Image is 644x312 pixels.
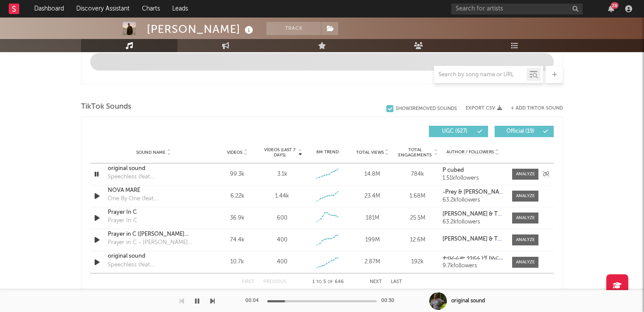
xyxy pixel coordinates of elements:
a: -Prey & [PERSON_NAME] & [PERSON_NAME] [442,189,503,195]
div: 74.4k [217,236,258,245]
div: 99.3k [217,170,258,179]
div: 3.1k [277,170,287,179]
a: [PERSON_NAME] & The Prick [442,211,503,217]
span: TikTok Sounds [81,102,131,112]
div: 00:30 [381,296,399,306]
div: One By One (feat. [GEOGRAPHIC_DATA]) [108,195,199,203]
strong: P cubed [442,167,464,173]
span: to [316,280,322,284]
a: ቀብራራው ጎንደሬ ነኝ ከአርባያ በለሳ !!!!❤❤ [442,255,503,261]
span: Author / Followers [446,149,494,155]
div: Show 3 Removed Sounds [396,106,457,112]
div: 2.87M [352,258,393,266]
strong: ቀብራራው ጎንደሬ ነኝ ከአርባያ በለሳ !!!!❤❤ [442,255,536,261]
button: Export CSV [466,106,502,111]
div: 600 [277,214,287,223]
strong: [PERSON_NAME] & The Prick & [PERSON_NAME] [442,236,570,242]
button: First [242,280,255,284]
div: 400 [277,236,287,245]
div: 10.7k [217,258,258,266]
strong: -Prey & [PERSON_NAME] & [PERSON_NAME] [442,189,560,195]
div: 14.8M [352,170,393,179]
input: Search for artists [451,4,583,14]
div: original sound [451,297,485,305]
div: 23.4M [352,192,393,201]
button: 28 [608,5,614,12]
div: Prayer In C [108,216,137,225]
a: [PERSON_NAME] & The Prick & [PERSON_NAME] [442,236,503,242]
div: 28 [611,2,619,9]
div: 1.44k [275,192,289,201]
div: 400 [277,258,287,266]
input: Search by song name or URL [434,71,527,78]
div: 36.9k [217,214,258,223]
div: 9.7k followers [442,263,503,269]
div: 1.51k followers [442,175,503,181]
div: 6M Trend [307,149,348,156]
button: Previous [263,280,287,284]
button: Next [370,280,382,284]
div: 25.5M [397,214,438,223]
span: Videos (last 7 days) [262,147,297,158]
div: 63.2k followers [442,219,503,225]
button: Official(19) [495,126,554,137]
span: UGC ( 627 ) [435,129,475,134]
a: original sound [108,164,199,173]
span: Total Views [356,150,384,155]
div: 1 5 646 [304,277,352,287]
div: 6.22k [217,192,258,201]
button: Last [391,280,402,284]
a: original sound [108,252,199,261]
div: 12.6M [397,236,438,245]
div: 784k [397,170,438,179]
div: 63.2k followers [442,197,503,203]
span: Official ( 19 ) [500,129,541,134]
a: Prayer In C [108,208,199,217]
span: Sound Name [136,150,166,155]
button: UGC(627) [429,126,488,137]
div: 00:04 [245,296,263,306]
strong: [PERSON_NAME] & The Prick [442,211,519,217]
div: Prayer in C - [PERSON_NAME] Remix [108,238,199,247]
div: 1.68M [397,192,438,201]
a: Prayer in C ([PERSON_NAME] Radio Edit) [108,230,199,239]
a: NOVA MARÉ [108,186,199,195]
button: + Add TikTok Sound [502,106,563,111]
div: 192k [397,258,438,266]
span: Total Engagements [397,147,433,158]
button: + Add TikTok Sound [511,106,563,111]
div: Speechless (feat. [PERSON_NAME]) - Extended Mix [108,173,199,181]
span: of [328,280,333,284]
span: Videos [227,150,242,155]
div: Speechless (feat. [PERSON_NAME]) - Extended Mix [108,261,199,269]
div: 199M [352,236,393,245]
a: P cubed [442,167,503,174]
button: Track [266,22,321,35]
div: [PERSON_NAME] [147,22,255,36]
div: 181M [352,214,393,223]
